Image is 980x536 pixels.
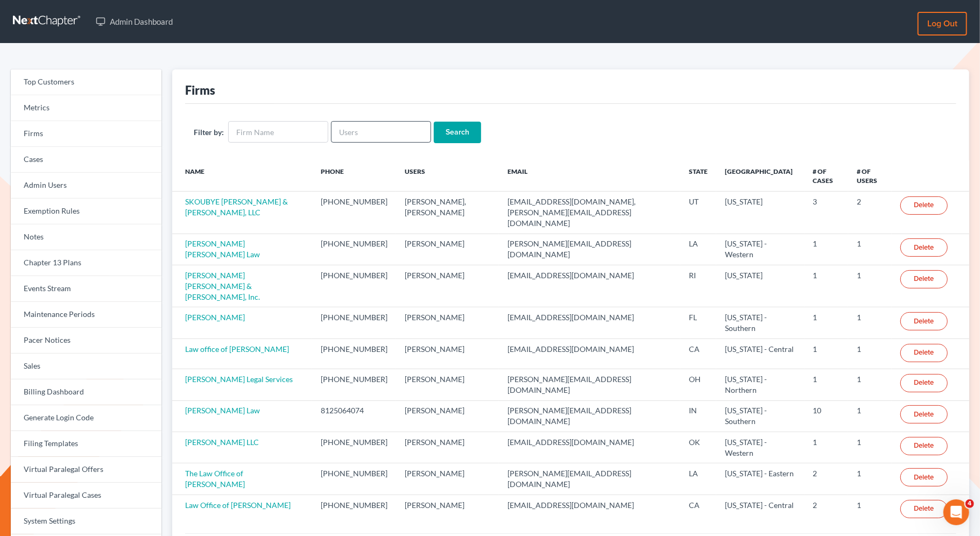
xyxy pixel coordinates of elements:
[312,432,396,463] td: [PHONE_NUMBER]
[312,463,396,495] td: [PHONE_NUMBER]
[499,369,680,400] td: [PERSON_NAME][EMAIL_ADDRESS][DOMAIN_NAME]
[805,463,848,495] td: 2
[805,307,848,338] td: 1
[680,192,716,234] td: UT
[499,265,680,307] td: [EMAIL_ADDRESS][DOMAIN_NAME]
[716,463,805,495] td: [US_STATE] - Eastern
[848,265,892,307] td: 1
[185,82,215,98] div: Firms
[499,432,680,463] td: [EMAIL_ADDRESS][DOMAIN_NAME]
[499,495,680,525] td: [EMAIL_ADDRESS][DOMAIN_NAME]
[396,338,499,369] td: [PERSON_NAME]
[848,400,892,432] td: 1
[396,160,499,192] th: Users
[312,495,396,525] td: [PHONE_NUMBER]
[185,344,289,354] a: Law office of [PERSON_NAME]
[900,270,948,288] a: Delete
[848,463,892,495] td: 1
[716,432,805,463] td: [US_STATE] - Western
[396,463,499,495] td: [PERSON_NAME]
[680,307,716,338] td: FL
[716,160,805,192] th: [GEOGRAPHIC_DATA]
[185,375,293,384] a: [PERSON_NAME] Legal Services
[900,344,948,362] a: Delete
[11,199,161,224] a: Exemption Rules
[680,432,716,463] td: OK
[918,12,967,36] a: Log out
[680,369,716,400] td: OH
[11,276,161,302] a: Events Stream
[805,234,848,265] td: 1
[90,12,178,31] a: Admin Dashboard
[680,338,716,369] td: CA
[396,307,499,338] td: [PERSON_NAME]
[331,121,431,143] input: Users
[11,457,161,483] a: Virtual Paralegal Offers
[848,307,892,338] td: 1
[185,197,288,217] a: SKOUBYE [PERSON_NAME] & [PERSON_NAME], LLC
[312,192,396,234] td: [PHONE_NUMBER]
[11,173,161,199] a: Admin Users
[185,271,260,301] a: [PERSON_NAME] [PERSON_NAME] & [PERSON_NAME], Inc.
[434,122,481,143] input: Search
[805,265,848,307] td: 1
[900,196,948,215] a: Delete
[185,500,291,510] a: Law Office of [PERSON_NAME]
[900,437,948,455] a: Delete
[900,312,948,330] a: Delete
[848,432,892,463] td: 1
[11,95,161,121] a: Metrics
[185,239,260,259] a: [PERSON_NAME] [PERSON_NAME] Law
[680,234,716,265] td: LA
[499,192,680,234] td: [EMAIL_ADDRESS][DOMAIN_NAME], [PERSON_NAME][EMAIL_ADDRESS][DOMAIN_NAME]
[805,192,848,234] td: 3
[805,400,848,432] td: 10
[499,338,680,369] td: [EMAIL_ADDRESS][DOMAIN_NAME]
[11,147,161,173] a: Cases
[499,160,680,192] th: Email
[499,463,680,495] td: [PERSON_NAME][EMAIL_ADDRESS][DOMAIN_NAME]
[716,495,805,525] td: [US_STATE] - Central
[848,495,892,525] td: 1
[11,328,161,354] a: Pacer Notices
[312,234,396,265] td: [PHONE_NUMBER]
[228,121,328,143] input: Firm Name
[312,369,396,400] td: [PHONE_NUMBER]
[312,160,396,192] th: Phone
[11,509,161,534] a: System Settings
[396,400,499,432] td: [PERSON_NAME]
[805,432,848,463] td: 1
[194,126,224,138] label: Filter by:
[680,400,716,432] td: IN
[312,307,396,338] td: [PHONE_NUMBER]
[185,313,245,322] a: [PERSON_NAME]
[716,400,805,432] td: [US_STATE] - Southern
[716,307,805,338] td: [US_STATE] - Southern
[965,499,974,508] span: 4
[680,265,716,307] td: RI
[396,234,499,265] td: [PERSON_NAME]
[312,265,396,307] td: [PHONE_NUMBER]
[680,463,716,495] td: LA
[11,405,161,431] a: Generate Login Code
[185,438,259,447] a: [PERSON_NAME] LLC
[805,160,848,192] th: # of Cases
[11,121,161,147] a: Firms
[11,379,161,405] a: Billing Dashboard
[900,468,948,486] a: Delete
[848,192,892,234] td: 2
[499,400,680,432] td: [PERSON_NAME][EMAIL_ADDRESS][DOMAIN_NAME]
[172,160,312,192] th: Name
[680,495,716,525] td: CA
[900,374,948,392] a: Delete
[805,495,848,525] td: 2
[11,250,161,276] a: Chapter 13 Plans
[185,406,260,415] a: [PERSON_NAME] Law
[396,265,499,307] td: [PERSON_NAME]
[848,369,892,400] td: 1
[848,338,892,369] td: 1
[312,338,396,369] td: [PHONE_NUMBER]
[716,234,805,265] td: [US_STATE] - Western
[848,160,892,192] th: # of Users
[805,369,848,400] td: 1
